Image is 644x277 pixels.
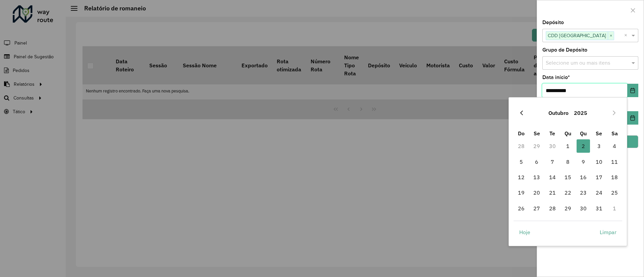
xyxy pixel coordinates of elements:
[591,185,607,200] td: 24
[561,186,575,199] span: 22
[530,155,543,168] span: 6
[560,169,576,185] td: 15
[515,170,528,184] span: 12
[514,138,529,154] td: 28
[560,138,576,154] td: 1
[514,201,529,216] td: 26
[516,108,527,118] button: Previous Month
[576,154,591,169] td: 9
[576,138,591,154] td: 2
[529,138,544,154] td: 29
[508,97,627,246] div: Choose Date
[608,139,621,153] span: 4
[544,201,560,216] td: 28
[518,130,525,137] span: Do
[546,155,559,168] span: 7
[542,18,564,26] label: Depósito
[534,130,540,137] span: Se
[609,108,620,118] button: Next Month
[544,169,560,185] td: 14
[546,31,608,40] span: CDD [GEOGRAPHIC_DATA]
[607,201,622,216] td: 1
[514,169,529,185] td: 12
[607,154,622,169] td: 11
[529,185,544,200] td: 20
[608,186,621,199] span: 25
[577,186,590,199] span: 23
[591,138,607,154] td: 3
[577,139,590,153] span: 2
[596,130,602,137] span: Se
[549,130,555,137] span: Te
[544,138,560,154] td: 30
[542,73,570,81] label: Data início
[600,228,616,236] span: Limpar
[594,225,622,239] button: Limpar
[529,169,544,185] td: 13
[611,130,618,137] span: Sa
[607,169,622,185] td: 18
[576,185,591,200] td: 23
[627,111,638,125] button: Choose Date
[530,186,543,199] span: 20
[576,201,591,216] td: 30
[592,202,606,215] span: 31
[529,154,544,169] td: 6
[560,185,576,200] td: 22
[515,202,528,215] span: 26
[514,225,536,239] button: Hoje
[514,154,529,169] td: 5
[561,139,575,153] span: 1
[529,201,544,216] td: 27
[515,186,528,199] span: 19
[608,155,621,168] span: 11
[561,155,575,168] span: 8
[580,130,587,137] span: Qu
[530,170,543,184] span: 13
[577,155,590,168] span: 9
[546,105,571,121] button: Choose Month
[577,170,590,184] span: 16
[546,186,559,199] span: 21
[546,170,559,184] span: 14
[577,202,590,215] span: 30
[608,32,614,40] span: ×
[561,202,575,215] span: 29
[627,84,638,97] button: Choose Date
[571,105,590,121] button: Choose Year
[565,130,571,137] span: Qu
[546,202,559,215] span: 28
[560,154,576,169] td: 8
[592,170,606,184] span: 17
[561,170,575,184] span: 15
[515,155,528,168] span: 5
[542,46,587,54] label: Grupo de Depósito
[544,154,560,169] td: 7
[592,186,606,199] span: 24
[591,201,607,216] td: 31
[607,185,622,200] td: 25
[514,185,529,200] td: 19
[624,31,630,40] span: Clear all
[592,139,606,153] span: 3
[608,170,621,184] span: 18
[560,201,576,216] td: 29
[519,228,530,236] span: Hoje
[591,154,607,169] td: 10
[530,202,543,215] span: 27
[576,169,591,185] td: 16
[544,185,560,200] td: 21
[607,138,622,154] td: 4
[592,155,606,168] span: 10
[591,169,607,185] td: 17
